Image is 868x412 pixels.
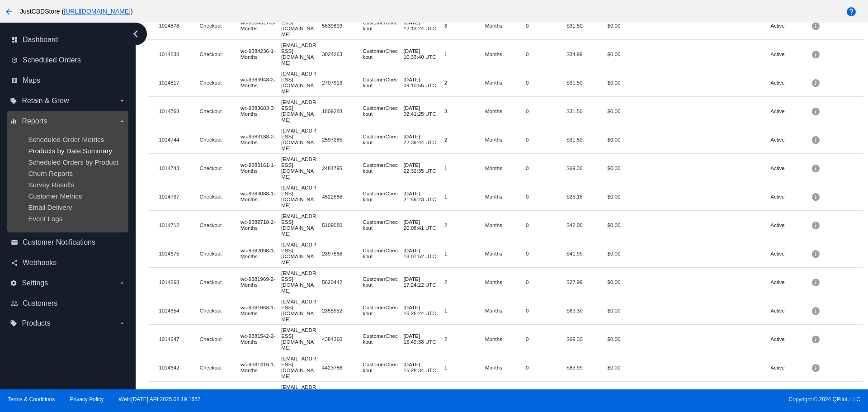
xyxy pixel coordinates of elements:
[281,97,322,125] mat-cell: [EMAIL_ADDRESS][DOMAIN_NAME]
[566,220,607,230] mat-cell: $42.00
[444,277,485,287] mat-cell: 2
[485,134,526,145] mat-cell: Months
[11,296,126,311] a: people_outline Customers
[811,218,822,232] mat-icon: info
[363,274,403,290] mat-cell: CustomerCheckout
[159,277,199,287] mat-cell: 1014668
[20,8,133,15] span: JustCBDStore ( )
[322,134,363,145] mat-cell: 2597285
[363,46,403,62] mat-cell: CustomerCheckout
[566,77,607,88] mat-cell: $31.50
[11,235,126,250] a: email Customer Notifications
[485,20,526,31] mat-cell: Months
[28,215,62,223] span: Event Logs
[200,220,241,230] mat-cell: Checkout
[444,362,485,373] mat-cell: 1
[200,20,241,31] mat-cell: Checkout
[363,74,403,90] mat-cell: CustomerCheckout
[363,131,403,147] mat-cell: CustomerCheckout
[811,246,822,260] mat-icon: info
[159,49,199,59] mat-cell: 1014838
[607,77,648,88] mat-cell: $0.00
[607,20,648,31] mat-cell: $0.00
[11,73,126,88] a: map Maps
[363,388,403,404] mat-cell: CustomerCheckout
[404,217,444,233] mat-cell: [DATE] 20:08:41 UTC
[200,305,241,316] mat-cell: Checkout
[281,268,322,296] mat-cell: [EMAIL_ADDRESS][DOMAIN_NAME]
[770,20,811,31] mat-cell: Active
[159,362,199,373] mat-cell: 1014642
[404,331,444,347] mat-cell: [DATE] 15:49:38 UTC
[485,334,526,344] mat-cell: Months
[404,160,444,176] mat-cell: [DATE] 22:32:35 UTC
[200,277,241,287] mat-cell: Checkout
[444,134,485,145] mat-cell: 2
[485,163,526,173] mat-cell: Months
[159,134,199,145] mat-cell: 1014744
[118,320,126,327] i: arrow_drop_down
[363,331,403,347] mat-cell: CustomerCheckout
[485,220,526,230] mat-cell: Months
[23,76,40,85] span: Maps
[28,170,73,177] a: Churn Reports
[566,163,607,173] mat-cell: $69.30
[526,334,566,344] mat-cell: 0
[363,302,403,318] mat-cell: CustomerCheckout
[444,20,485,31] mat-cell: 3
[485,49,526,59] mat-cell: Months
[566,334,607,344] mat-cell: $69.30
[811,389,822,403] mat-icon: info
[363,359,403,375] mat-cell: CustomerCheckout
[607,305,648,316] mat-cell: $0.00
[442,396,860,403] span: Copyright © 2024 QPilot, LLC
[28,147,112,155] a: Products by Date Summary
[770,49,811,59] mat-cell: Active
[404,103,444,119] mat-cell: [DATE] 02:41:25 UTC
[485,248,526,259] mat-cell: Months
[811,332,822,346] mat-icon: info
[159,20,199,31] mat-cell: 1014878
[770,134,811,145] mat-cell: Active
[28,181,74,189] a: Survey Results
[770,191,811,202] mat-cell: Active
[363,17,403,33] mat-cell: CustomerCheckout
[444,334,485,344] mat-cell: 2
[241,274,281,290] mat-cell: wc-9381969-2-Months
[811,161,822,175] mat-icon: info
[23,56,81,64] span: Scheduled Orders
[22,97,69,105] span: Retain & Grow
[281,154,322,182] mat-cell: [EMAIL_ADDRESS][DOMAIN_NAME]
[526,277,566,287] mat-cell: 0
[526,20,566,31] mat-cell: 0
[11,33,126,47] a: dashboard Dashboard
[281,211,322,239] mat-cell: [EMAIL_ADDRESS][DOMAIN_NAME]
[770,163,811,173] mat-cell: Active
[770,334,811,344] mat-cell: Active
[526,305,566,316] mat-cell: 0
[404,46,444,62] mat-cell: [DATE] 10:33:40 UTC
[10,118,17,125] i: equalizer
[770,305,811,316] mat-cell: Active
[566,20,607,31] mat-cell: $31.50
[23,36,58,44] span: Dashboard
[241,74,281,90] mat-cell: wc-9383948-2-Months
[811,76,822,90] mat-icon: info
[159,77,199,88] mat-cell: 1014817
[566,305,607,316] mat-cell: $69.30
[811,189,822,204] mat-icon: info
[607,106,648,116] mat-cell: $0.00
[526,134,566,145] mat-cell: 0
[566,277,607,287] mat-cell: $27.99
[200,77,241,88] mat-cell: Checkout
[607,362,648,373] mat-cell: $0.00
[10,97,17,104] i: local_offer
[28,204,72,211] a: Email Delivery
[485,362,526,373] mat-cell: Months
[241,359,281,375] mat-cell: wc-9381416-1-Months
[811,104,822,118] mat-icon: info
[28,192,82,200] a: Customer Metrics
